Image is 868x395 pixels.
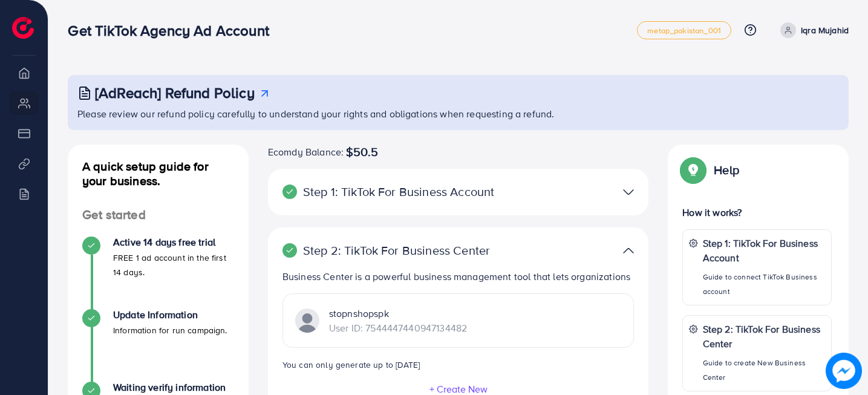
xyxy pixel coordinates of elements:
[703,236,825,265] p: Step 1: TikTok For Business Account
[346,145,378,159] span: $50.5
[113,237,234,248] h4: Active 14 days free trial
[68,237,249,309] li: Active 14 days free trial
[703,356,825,385] p: Guide to create New Business Center
[282,243,511,258] p: Step 2: TikTok For Business Center
[282,184,511,199] p: Step 1: TikTok For Business Account
[682,159,704,181] img: Popup guide
[714,163,739,177] p: Help
[827,354,861,388] img: image
[329,321,467,335] p: User ID: 7544447440947134482
[429,384,488,394] button: + Create New
[637,21,731,39] a: metap_pakistan_001
[295,308,319,333] img: TikTok partner
[703,270,825,299] p: Guide to connect TikTok Business account
[703,322,825,351] p: Step 2: TikTok For Business Center
[113,309,227,321] h4: Update Information
[113,382,234,393] h4: Waiting verify information
[268,145,344,159] span: Ecomdy Balance:
[623,242,634,260] img: TikTok partner
[282,359,420,370] small: You can only generate up to [DATE]
[68,22,278,39] h3: Get TikTok Agency Ad Account
[113,323,227,338] p: Information for run campaign.
[623,183,634,201] img: TikTok partner
[282,269,635,284] p: Business Center is a powerful business management tool that lets organizations
[77,106,841,121] p: Please review our refund policy carefully to understand your rights and obligations when requesti...
[68,159,249,188] h4: A quick setup guide for your business.
[647,27,721,34] span: metap_pakistan_001
[68,309,249,382] li: Update Information
[329,306,467,321] p: stopnshopspk
[95,84,255,102] h3: [AdReach] Refund Policy
[68,207,249,223] h4: Get started
[775,22,849,38] a: Iqra Mujahid
[113,250,234,279] p: FREE 1 ad account in the first 14 days.
[12,17,34,39] img: logo
[682,205,832,220] p: How it works?
[801,23,849,38] p: Iqra Mujahid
